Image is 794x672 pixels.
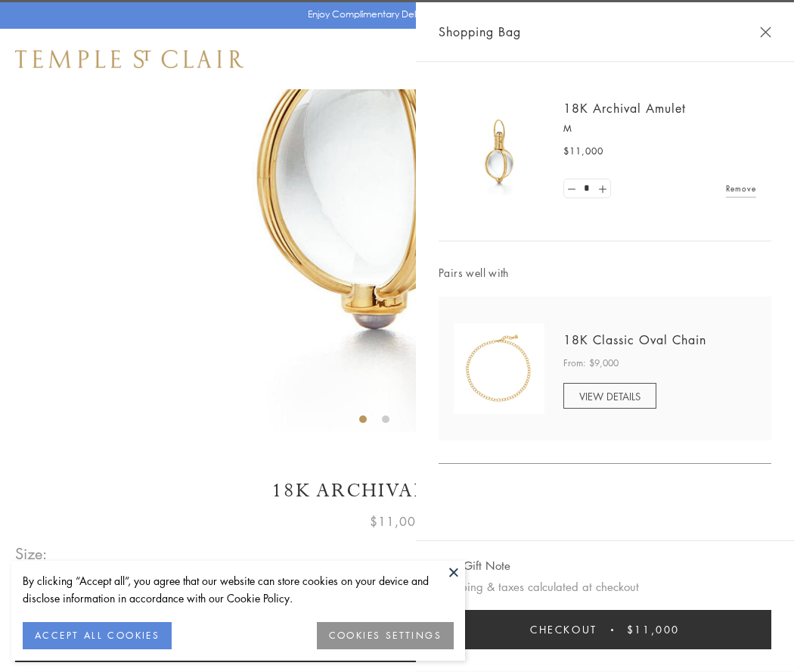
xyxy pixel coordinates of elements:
[563,331,706,348] a: 18K Classic Oval Chain
[15,478,779,504] h1: 18K Archival Amulet
[439,22,521,42] span: Shopping Bag
[23,572,454,607] div: By clicking “Accept all”, you agree that our website can store cookies on your device and disclos...
[23,622,172,649] button: ACCEPT ALL COOKIES
[370,512,424,531] span: $11,000
[15,541,48,566] span: Size:
[563,356,619,371] span: From: $9,000
[317,622,454,649] button: COOKIES SETTINGS
[726,180,756,197] a: Remove
[760,26,771,38] button: Close Shopping Bag
[627,621,680,638] span: $11,000
[439,264,771,282] span: Pairs well with
[15,50,243,68] img: Temple St. Clair
[564,179,579,198] a: Set quantity to 0
[530,621,597,638] span: Checkout
[563,121,756,136] p: M
[308,7,479,22] p: Enjoy Complimentary Delivery & Returns
[439,577,771,596] p: Shipping & taxes calculated at checkout
[563,383,656,409] a: VIEW DETAILS
[563,100,686,117] a: 18K Archival Amulet
[454,323,544,414] img: N88865-OV18
[454,106,544,197] img: 18K Archival Amulet
[579,389,640,403] span: VIEW DETAILS
[439,610,771,649] button: Checkout $11,000
[439,556,510,575] button: Add Gift Note
[563,144,603,159] span: $11,000
[594,179,609,198] a: Set quantity to 2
